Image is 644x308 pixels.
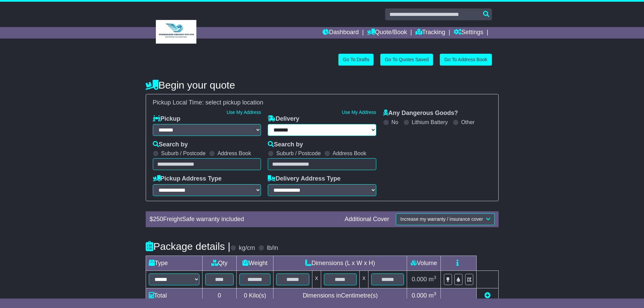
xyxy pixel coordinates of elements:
td: x [312,270,321,288]
a: Go To Drafts [338,54,374,66]
label: Lithium Battery [412,119,448,125]
span: 0.000 [412,292,427,299]
label: Search by [268,141,303,148]
a: Go To Quotes Saved [380,54,433,66]
label: Pickup [153,115,181,123]
a: Use My Address [226,110,261,115]
label: Delivery [268,115,299,123]
span: m [429,292,436,299]
a: Use My Address [342,110,376,115]
sup: 3 [434,291,436,296]
span: Increase my warranty / insurance cover [400,216,483,222]
td: 0 [202,288,237,303]
a: Settings [454,27,483,39]
td: Type [146,256,202,270]
td: Kilo(s) [237,288,273,303]
span: select pickup location [206,99,263,106]
span: m [429,276,436,283]
label: Suburb / Postcode [161,150,206,157]
div: $ FreightSafe warranty included [146,216,341,223]
h4: Begin your quote [146,79,499,91]
td: x [360,270,368,288]
label: Delivery Address Type [268,175,340,183]
td: Qty [202,256,237,270]
label: Other [461,119,475,125]
td: Dimensions (L x W x H) [273,256,407,270]
span: 0 [244,292,247,299]
label: Search by [153,141,188,148]
label: lb/in [267,244,278,252]
label: Address Book [333,150,366,157]
label: Suburb / Postcode [276,150,321,157]
a: Add new item [484,292,491,299]
td: Total [146,288,202,303]
span: 250 [153,216,163,222]
sup: 3 [434,275,436,280]
h4: Package details | [146,241,231,252]
td: Volume [407,256,441,270]
a: Go To Address Book [440,54,492,66]
label: Any Dangerous Goods? [383,110,458,117]
label: kg/cm [239,244,255,252]
span: 0.000 [412,276,427,283]
a: Dashboard [323,27,359,39]
label: Address Book [217,150,251,157]
div: Additional Cover [341,216,392,223]
div: Pickup Local Time: [149,99,495,106]
td: Weight [237,256,273,270]
label: No [391,119,398,125]
button: Increase my warranty / insurance cover [396,213,494,225]
td: Dimensions in Centimetre(s) [273,288,407,303]
a: Quote/Book [367,27,407,39]
a: Tracking [415,27,445,39]
label: Pickup Address Type [153,175,222,183]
